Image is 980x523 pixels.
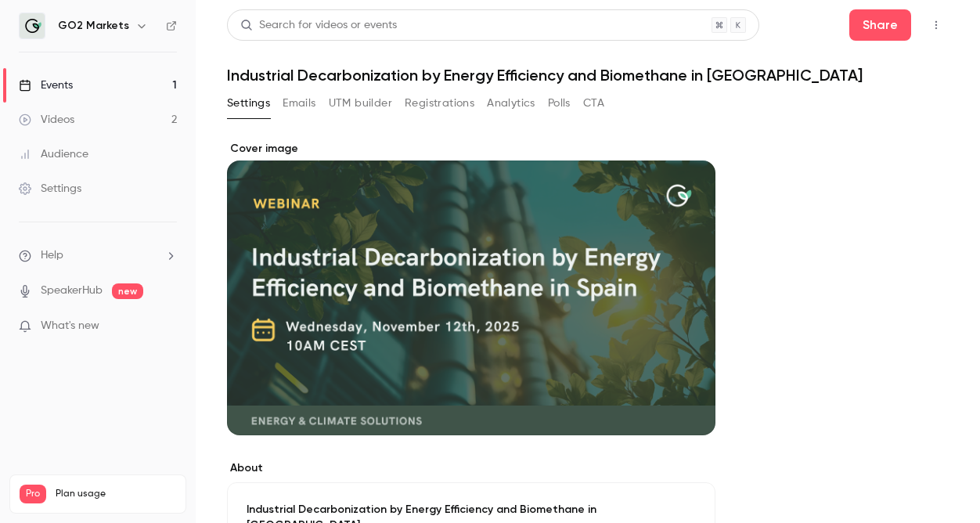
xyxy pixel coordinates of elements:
img: GO2 Markets [20,13,45,38]
iframe: Noticeable Trigger [158,319,177,334]
button: Analytics [487,91,535,116]
span: new [112,283,143,299]
button: CTA [583,91,604,116]
span: What's new [41,318,99,334]
a: SpeakerHub [41,283,103,299]
span: Pro [20,485,46,503]
label: About [227,460,715,476]
button: Registrations [405,91,474,116]
div: Events [19,78,73,93]
div: Videos [19,112,74,128]
button: UTM builder [329,91,392,116]
label: Cover image [227,141,715,157]
span: Plan usage [56,488,176,500]
button: Emails [283,91,315,116]
button: Polls [548,91,571,116]
span: Help [41,247,63,264]
div: Settings [19,181,81,197]
div: Audience [19,146,88,162]
button: Settings [227,91,270,116]
h1: Industrial Decarbonization by Energy Efficiency and Biomethane in [GEOGRAPHIC_DATA] [227,66,949,85]
div: Search for videos or events [240,17,397,34]
li: help-dropdown-opener [19,247,177,264]
h6: GO2 Markets [58,18,129,34]
section: Cover image [227,141,715,435]
button: Share [849,9,911,41]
